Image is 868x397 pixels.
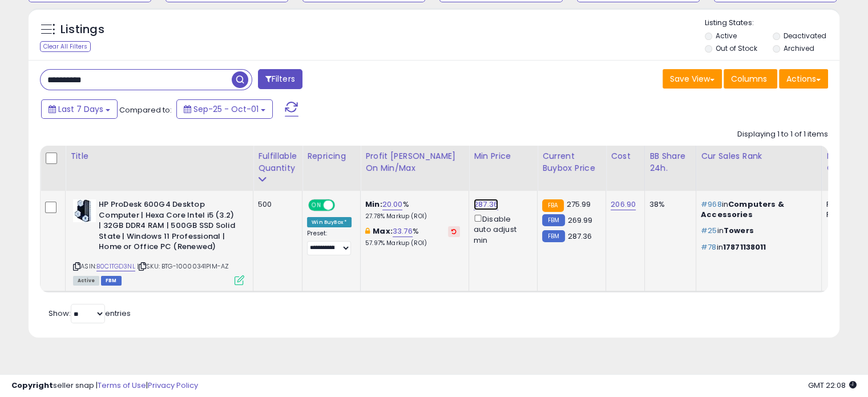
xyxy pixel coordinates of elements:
span: 2025-10-14 22:08 GMT [808,380,857,391]
button: Sep-25 - Oct-01 [176,99,273,119]
button: Last 7 Days [41,99,118,119]
span: 275.99 [567,199,591,210]
div: % [365,226,460,247]
span: ON [309,200,324,210]
small: FBA [542,199,563,212]
small: FBM [542,230,564,242]
div: BB Share 24h. [649,150,691,174]
p: 57.97% Markup (ROI) [365,239,460,247]
p: in [701,226,813,236]
b: Max: [373,226,393,236]
strong: Copyright [11,380,53,391]
span: All listings currently available for purchase on Amazon [73,276,99,286]
small: FBM [542,214,564,226]
div: Displaying 1 to 1 of 1 items [737,129,828,140]
div: ASIN: [73,199,244,284]
label: Deactivated [783,31,826,41]
label: Archived [783,43,814,53]
div: % [365,199,460,220]
span: 17871138011 [723,242,766,252]
span: #968 [701,199,722,210]
div: Preset: [307,230,352,255]
span: 287.36 [568,231,592,242]
div: 38% [649,199,687,210]
h5: Listings [60,22,104,38]
a: 33.76 [393,226,413,237]
a: 287.36 [474,199,498,210]
div: Cost [611,150,640,162]
span: #25 [701,225,717,236]
p: in [701,242,813,252]
span: 269.99 [568,215,593,226]
button: Filters [258,69,302,89]
span: Last 7 Days [58,103,103,115]
span: | SKU: BTG-10000341PIM-AZ [137,262,229,271]
button: Save View [663,69,722,89]
div: Profit [PERSON_NAME] on Min/Max [365,150,464,174]
span: Sep-25 - Oct-01 [193,103,259,115]
span: Compared to: [119,105,172,115]
div: seller snap | | [11,380,198,391]
div: Win BuyBox * [307,217,352,227]
p: Listing States: [705,18,839,29]
th: The percentage added to the cost of goods (COGS) that forms the calculator for Min & Max prices. [361,146,469,191]
span: Computers & Accessories [701,199,784,220]
div: 500 [258,199,293,210]
span: Show: entries [49,308,131,319]
p: 27.78% Markup (ROI) [365,212,460,220]
button: Actions [779,69,828,89]
a: B0C1TGD3NL [96,262,135,271]
span: #78 [701,242,716,252]
span: OFF [333,200,352,210]
div: Min Price [474,150,532,162]
div: FBM: 2 [826,210,864,220]
div: FBA: 1 [826,199,864,210]
div: Disable auto adjust min [474,212,528,246]
label: Out of Stock [716,43,757,53]
div: Current Buybox Price [542,150,601,174]
div: Title [70,150,248,162]
a: Terms of Use [98,380,146,391]
a: 20.00 [382,199,403,210]
div: Cur Sales Rank [701,150,817,162]
span: Columns [731,73,767,85]
span: FBM [101,276,122,286]
img: 51Qe9HBnDIL._SL40_.jpg [73,199,96,222]
div: Repricing [307,150,356,162]
div: Num of Comp. [826,150,868,174]
div: Clear All Filters [40,41,91,52]
span: Towers [724,225,754,236]
p: in [701,199,813,220]
button: Columns [724,69,777,89]
b: Min: [365,199,382,210]
label: Active [716,31,737,41]
div: Fulfillable Quantity [258,150,297,174]
b: HP ProDesk 600G4 Desktop Computer | Hexa Core Intel i5 (3.2) | 32GB DDR4 RAM | 500GB SSD Solid St... [99,199,237,255]
a: Privacy Policy [148,380,198,391]
a: 206.90 [611,199,636,210]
